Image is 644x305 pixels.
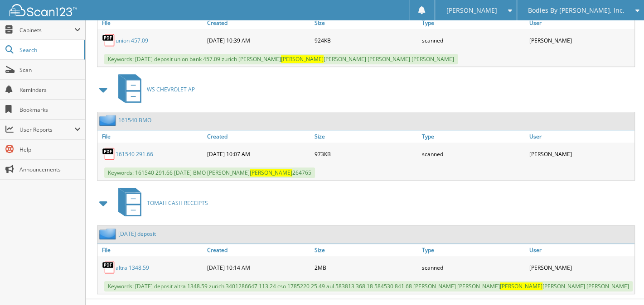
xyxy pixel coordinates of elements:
[104,167,315,178] span: Keywords: 161540 291.66 [DATE] BMO [PERSON_NAME] 264765
[205,130,312,143] a: Created
[312,31,420,49] div: 924KB
[147,86,195,93] span: WS CHEVROLET AP
[420,17,527,29] a: Type
[528,8,625,13] span: Bodies By [PERSON_NAME], Inc.
[312,130,420,143] a: Size
[205,31,312,49] div: [DATE] 10:39 AM
[599,262,644,305] iframe: Chat Widget
[205,258,312,276] div: [DATE] 10:14 AM
[527,145,634,163] div: [PERSON_NAME]
[500,282,542,290] span: [PERSON_NAME]
[97,17,205,29] a: File
[205,17,312,29] a: Created
[19,106,81,114] span: Bookmarks
[420,31,527,49] div: scanned
[19,46,79,54] span: Search
[312,244,420,256] a: Size
[116,37,148,44] a: union 457.09
[99,228,118,239] img: folder2.png
[281,55,324,63] span: [PERSON_NAME]
[205,244,312,256] a: Created
[9,4,77,16] img: scan123-logo-white.svg
[312,258,420,276] div: 2MB
[19,126,74,133] span: User Reports
[97,130,205,143] a: File
[147,199,208,207] span: TOMAH CASH RECEIPTS
[118,116,151,124] a: 161540 BMO
[116,150,153,158] a: 161540 291.66
[116,264,149,272] a: altra 1348.59
[420,130,527,143] a: Type
[97,244,205,256] a: File
[19,146,81,153] span: Help
[446,8,497,13] span: [PERSON_NAME]
[113,71,195,107] a: WS CHEVROLET AP
[102,147,116,161] img: PDF.png
[118,230,156,238] a: [DATE] deposit
[104,54,458,64] span: Keywords: [DATE] deposit union bank 457.09 zurich [PERSON_NAME] [PERSON_NAME] [PERSON_NAME] [PERS...
[102,261,116,274] img: PDF.png
[102,33,116,47] img: PDF.png
[420,258,527,276] div: scanned
[19,86,81,94] span: Reminders
[19,166,81,173] span: Announcements
[19,66,81,74] span: Scan
[527,258,634,276] div: [PERSON_NAME]
[19,26,74,34] span: Cabinets
[312,145,420,163] div: 973KB
[99,114,118,126] img: folder2.png
[205,145,312,163] div: [DATE] 10:07 AM
[527,244,634,256] a: User
[420,145,527,163] div: scanned
[113,185,208,221] a: TOMAH CASH RECEIPTS
[250,169,292,176] span: [PERSON_NAME]
[104,281,633,291] span: Keywords: [DATE] deposit altra 1348.59 zurich 3401286647 113.24 cso 1785220 25.49 aul 583813 368....
[420,244,527,256] a: Type
[527,17,634,29] a: User
[527,31,634,49] div: [PERSON_NAME]
[312,17,420,29] a: Size
[527,130,634,143] a: User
